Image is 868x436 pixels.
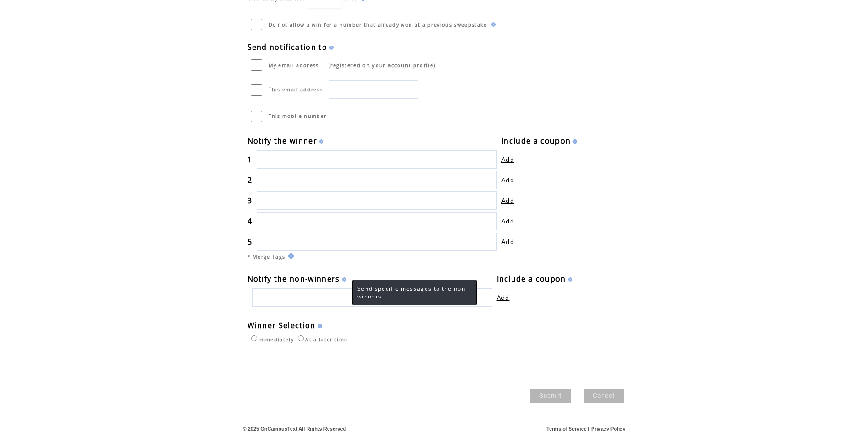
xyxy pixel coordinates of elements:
[584,389,624,403] a: Cancel
[248,196,252,206] span: 3
[327,46,334,50] img: help.gif
[243,426,346,431] span: © 2025 OnCampusText All Rights Reserved
[340,277,346,282] img: help.gif
[546,426,587,431] a: Terms of Service
[497,293,510,302] a: Add
[269,62,319,69] span: My email address
[269,113,327,119] span: This mobile number
[248,237,252,247] span: 5
[588,426,589,431] span: |
[591,426,625,431] a: Privacy Policy
[248,136,318,146] span: Notify the winner
[501,217,514,225] a: Add
[248,42,328,52] span: Send notification to
[501,155,514,164] a: Add
[251,335,257,341] input: Immediately
[329,62,436,69] span: (registered on your account profile)
[316,324,322,328] img: help.gif
[248,254,286,260] span: * Merge Tags
[501,197,514,205] a: Add
[248,320,316,330] span: Winner Selection
[298,335,304,341] input: At a later time
[571,139,577,144] img: help.gif
[296,336,347,343] label: At a later time
[249,336,294,343] label: Immediately
[317,139,323,144] img: help.gif
[248,216,252,226] span: 4
[357,285,468,300] span: Send specific messages to the non-winners
[501,176,514,184] a: Add
[501,238,514,246] a: Add
[497,274,566,284] span: Include a coupon
[286,253,294,259] img: help.gif
[248,175,252,185] span: 2
[248,154,252,165] span: 1
[489,22,496,27] img: help.gif
[248,274,340,284] span: Notify the non-winners
[269,21,487,28] span: Do not allow a win for a number that already won at a previous sweepstake
[566,277,572,282] img: help.gif
[269,86,325,93] span: This email address:
[501,136,571,146] span: Include a coupon
[530,389,571,403] a: Submit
